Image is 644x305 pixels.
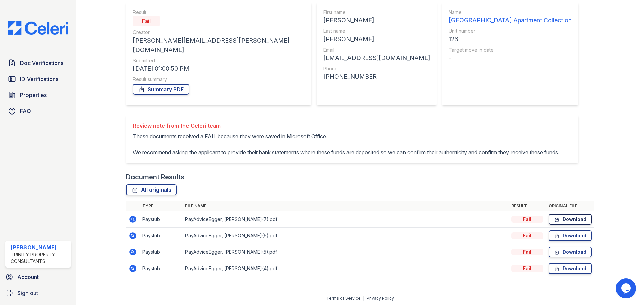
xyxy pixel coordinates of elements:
div: [PHONE_NUMBER] [323,72,430,81]
p: These documents received a FAIL because they were saved in Microsoft Office. We recommend asking ... [133,132,559,156]
td: Paystub [140,260,182,277]
div: [PERSON_NAME][EMAIL_ADDRESS][PERSON_NAME][DOMAIN_NAME] [133,36,305,55]
a: Download [549,263,592,274]
div: - [449,53,572,63]
a: All originals [126,184,177,195]
div: Fail [511,216,543,223]
td: Paystub [140,211,182,228]
td: PayAdviceEgger, [PERSON_NAME](7).pdf [182,211,508,228]
th: Type [140,201,182,211]
div: Document Results [126,172,184,182]
div: Result [133,9,305,16]
div: Fail [511,265,543,272]
div: First name [323,9,430,16]
a: Download [549,214,592,225]
span: FAQ [20,107,31,115]
div: Target move in date [449,47,572,53]
div: [PERSON_NAME] [323,16,430,25]
div: Trinity Property Consultants [11,251,68,265]
td: PayAdviceEgger, [PERSON_NAME](5).pdf [182,244,508,260]
a: Account [3,270,74,284]
div: Fail [511,232,543,239]
th: Original file [546,201,594,211]
div: [PERSON_NAME] [11,243,68,251]
a: Sign out [3,286,74,300]
div: Fail [511,249,543,255]
div: Email [323,47,430,53]
div: Phone [323,65,430,72]
td: Paystub [140,228,182,244]
div: Fail [133,16,160,26]
span: Doc Verifications [20,59,63,67]
a: Terms of Service [326,296,361,301]
span: Properties [20,91,47,99]
div: Submitted [133,57,305,64]
a: Download [549,230,592,241]
a: Summary PDF [133,84,189,95]
span: ID Verifications [20,75,58,83]
td: PayAdviceEgger, [PERSON_NAME](4).pdf [182,260,508,277]
a: Download [549,247,592,257]
td: Paystub [140,244,182,260]
a: Doc Verifications [5,56,71,70]
div: [PERSON_NAME] [323,34,430,44]
div: [EMAIL_ADDRESS][DOMAIN_NAME] [323,53,430,63]
div: 126 [449,34,572,44]
div: | [363,296,364,301]
a: FAQ [5,104,71,118]
div: [GEOGRAPHIC_DATA] Apartment Collection [449,16,572,25]
div: Unit number [449,28,572,34]
td: PayAdviceEgger, [PERSON_NAME](6).pdf [182,228,508,244]
a: Privacy Policy [367,296,394,301]
a: ID Verifications [5,72,71,86]
div: [DATE] 01:00:50 PM [133,64,305,73]
div: Last name [323,28,430,34]
th: Result [508,201,546,211]
a: Properties [5,88,71,102]
iframe: chat widget [616,278,637,298]
img: CE_Logo_Blue-a8612792a0a2168367f1c8372b55b34899dd931a85d93a1a3d3e32e68fde9ad4.png [3,21,74,35]
div: Result summary [133,76,305,83]
div: Name [449,9,572,16]
th: File name [182,201,508,211]
a: Name [GEOGRAPHIC_DATA] Apartment Collection [449,9,572,25]
span: Sign out [17,289,38,297]
div: Review note from the Celeri team [133,122,559,130]
span: Account [17,273,39,281]
div: Creator [133,29,305,36]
